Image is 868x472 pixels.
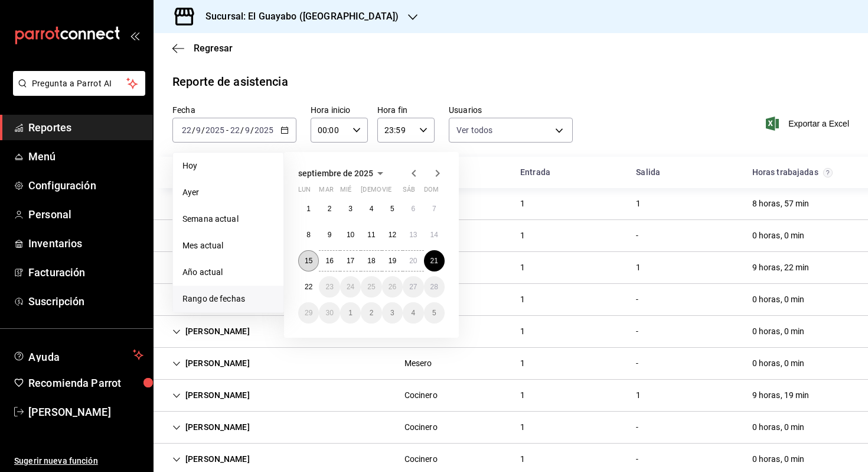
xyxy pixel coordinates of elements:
[319,276,340,298] button: 23 de septiembre de 2025
[340,224,361,245] button: 10 de septiembre de 2025
[511,193,534,215] div: Cell
[163,448,259,470] div: Cell
[361,276,381,298] button: 25 de septiembre de 2025
[395,353,442,374] div: Cell
[424,186,439,198] abbr: domingo
[163,384,259,406] div: Cell
[430,257,438,265] abbr: 21 de septiembre de 2025
[382,198,403,219] button: 5 de septiembre de 2025
[154,284,868,316] div: Row
[511,257,534,279] div: Cell
[325,257,333,265] abbr: 16 de septiembre de 2025
[298,250,319,271] button: 15 de septiembre de 2025
[626,161,742,183] div: HeadCell
[361,186,430,198] abbr: jueves
[319,302,340,324] button: 30 de septiembre de 2025
[154,348,868,380] div: Row
[626,448,648,470] div: Cell
[340,250,361,271] button: 17 de septiembre de 2025
[626,416,648,438] div: Cell
[389,231,396,239] abbr: 12 de septiembre de 2025
[172,106,296,114] label: Fecha
[395,448,447,470] div: Cell
[370,205,374,213] abbr: 4 de septiembre de 2025
[154,157,868,188] div: Head
[240,125,244,135] span: /
[409,283,417,291] abbr: 27 de septiembre de 2025
[8,86,145,98] a: Pregunta a Parrot AI
[511,289,534,311] div: Cell
[430,283,438,291] abbr: 28 de septiembre de 2025
[626,225,648,247] div: Cell
[298,169,373,178] span: septiembre de 2025
[340,198,361,219] button: 3 de septiembre de 2025
[192,125,195,135] span: /
[424,250,445,271] button: 21 de septiembre de 2025
[182,186,274,199] span: Ayer
[390,205,394,213] abbr: 5 de septiembre de 2025
[361,224,381,245] button: 11 de septiembre de 2025
[311,106,368,114] label: Hora inicio
[163,193,259,215] div: Cell
[154,188,868,220] div: Row
[382,186,391,198] abbr: viernes
[424,224,445,245] button: 14 de septiembre de 2025
[28,293,143,309] span: Suscripción
[205,125,225,135] input: ----
[163,416,259,438] div: Cell
[403,276,423,298] button: 27 de septiembre de 2025
[377,106,435,114] label: Hora fin
[347,257,354,265] abbr: 17 de septiembre de 2025
[424,198,445,219] button: 7 de septiembre de 2025
[348,309,353,317] abbr: 1 de octubre de 2025
[403,198,423,219] button: 6 de septiembre de 2025
[28,119,143,135] span: Reportes
[32,77,127,90] span: Pregunta a Parrot AI
[361,198,381,219] button: 4 de septiembre de 2025
[626,321,648,342] div: Cell
[163,353,259,374] div: Cell
[743,257,819,279] div: Cell
[626,384,650,406] div: Cell
[404,389,438,402] div: Cocinero
[743,161,859,183] div: HeadCell
[743,353,814,374] div: Cell
[390,309,394,317] abbr: 3 de octubre de 2025
[14,455,143,467] span: Sugerir nueva función
[163,225,259,247] div: Cell
[28,148,143,164] span: Menú
[13,71,145,96] button: Pregunta a Parrot AI
[201,125,205,135] span: /
[325,309,333,317] abbr: 30 de septiembre de 2025
[28,404,143,420] span: [PERSON_NAME]
[511,161,626,183] div: HeadCell
[403,186,415,198] abbr: sábado
[196,9,399,24] h3: Sucursal: El Guayabo ([GEOGRAPHIC_DATA])
[319,250,340,271] button: 16 de septiembre de 2025
[182,213,274,225] span: Semana actual
[28,235,143,251] span: Inventarios
[456,124,492,136] span: Ver todos
[305,283,312,291] abbr: 22 de septiembre de 2025
[382,302,403,324] button: 3 de octubre de 2025
[404,453,438,465] div: Cocinero
[306,205,311,213] abbr: 1 de septiembre de 2025
[319,186,333,198] abbr: martes
[511,384,534,406] div: Cell
[626,353,648,374] div: Cell
[432,309,436,317] abbr: 5 de octubre de 2025
[28,177,143,193] span: Configuración
[298,198,319,219] button: 1 de septiembre de 2025
[367,257,375,265] abbr: 18 de septiembre de 2025
[511,448,534,470] div: Cell
[389,257,396,265] abbr: 19 de septiembre de 2025
[361,302,381,324] button: 2 de octubre de 2025
[409,257,417,265] abbr: 20 de septiembre de 2025
[154,380,868,412] div: Row
[404,421,438,434] div: Cocinero
[348,205,353,213] abbr: 3 de septiembre de 2025
[743,448,814,470] div: Cell
[194,43,233,54] span: Regresar
[250,125,254,135] span: /
[768,117,849,131] button: Exportar a Excel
